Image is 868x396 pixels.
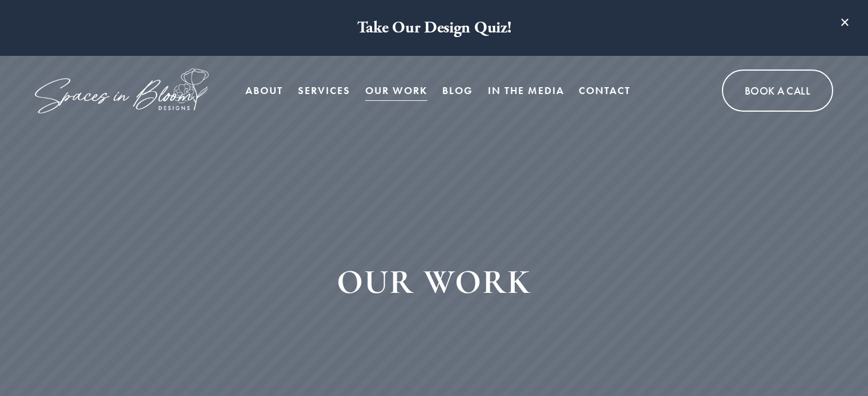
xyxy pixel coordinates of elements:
a: Blog [442,79,473,102]
img: Spaces in Bloom Designs [35,68,209,113]
h1: OUR WORK [92,259,777,306]
a: Our Work [365,79,427,102]
a: folder dropdown [298,79,350,102]
a: About [245,79,283,102]
span: Services [298,80,350,101]
a: Contact [579,79,631,102]
a: Book A Call [722,70,833,112]
a: In the Media [488,79,564,102]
